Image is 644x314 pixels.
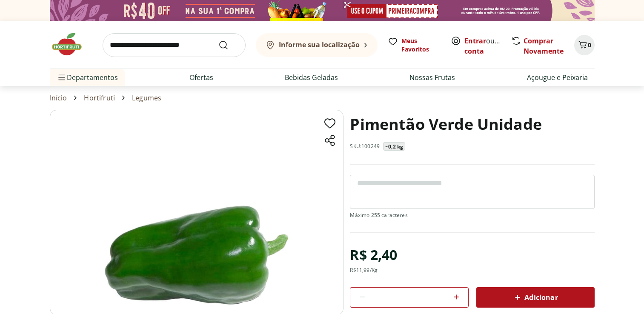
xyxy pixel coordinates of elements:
[464,36,511,56] a: Criar conta
[350,143,380,150] p: SKU: 100249
[476,287,595,308] button: Adicionar
[464,36,486,46] a: Entrar
[132,94,161,102] a: Legumes
[512,292,558,303] span: Adicionar
[218,40,239,50] button: Submit Search
[527,72,588,83] a: Açougue e Peixaria
[588,41,591,49] span: 0
[50,94,67,102] a: Início
[57,67,118,88] span: Departamentos
[524,36,564,56] a: Comprar Novamente
[464,36,502,56] span: ou
[84,94,115,102] a: Hortifruti
[401,37,441,54] span: Meus Favoritos
[385,143,403,150] p: ~0,2 kg
[256,33,378,57] button: Informe sua localização
[279,40,360,49] b: Informe sua localização
[409,72,455,83] a: Nossas Frutas
[350,267,378,274] div: R$ 11,99 /Kg
[388,37,441,54] a: Meus Favoritos
[350,110,542,139] h1: Pimentão Verde Unidade
[57,67,67,88] button: Menu
[574,35,595,55] button: Carrinho
[189,72,213,83] a: Ofertas
[50,31,92,57] img: Hortifruti
[103,33,246,57] input: search
[350,243,397,267] div: R$ 2,40
[285,72,338,83] a: Bebidas Geladas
